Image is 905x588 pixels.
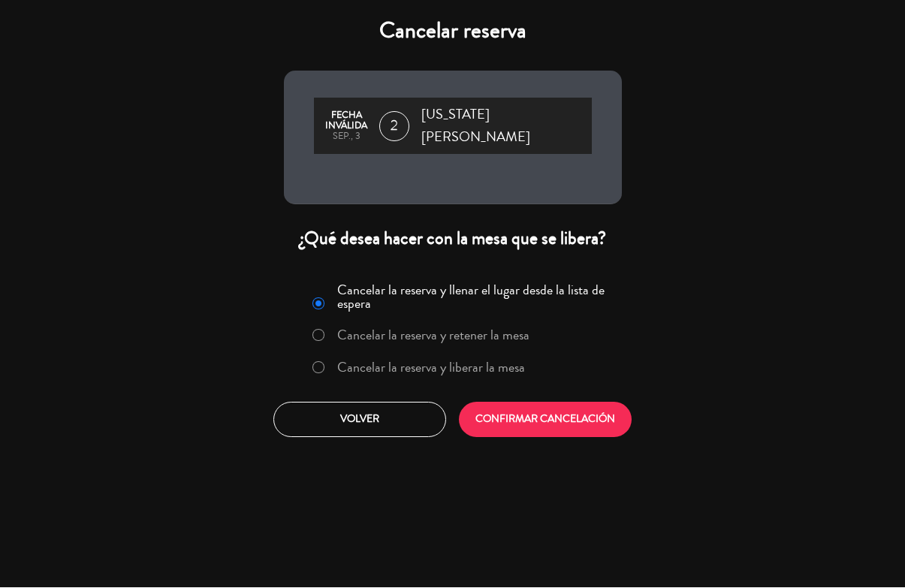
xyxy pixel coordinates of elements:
[321,132,372,143] div: sep., 3
[379,112,409,142] span: 2
[337,361,525,375] label: Cancelar la reserva y liberar la mesa
[337,284,612,311] label: Cancelar la reserva y llenar el lugar desde la lista de espera
[459,403,632,438] button: CONFIRMAR CANCELACIÓN
[337,329,529,342] label: Cancelar la reserva y retener la mesa
[321,111,372,132] div: Fecha inválida
[284,18,622,45] h4: Cancelar reserva
[284,228,622,251] div: ¿Qué desea hacer con la mesa que se libera?
[273,403,446,438] button: Volver
[421,104,592,149] span: [US_STATE][PERSON_NAME]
